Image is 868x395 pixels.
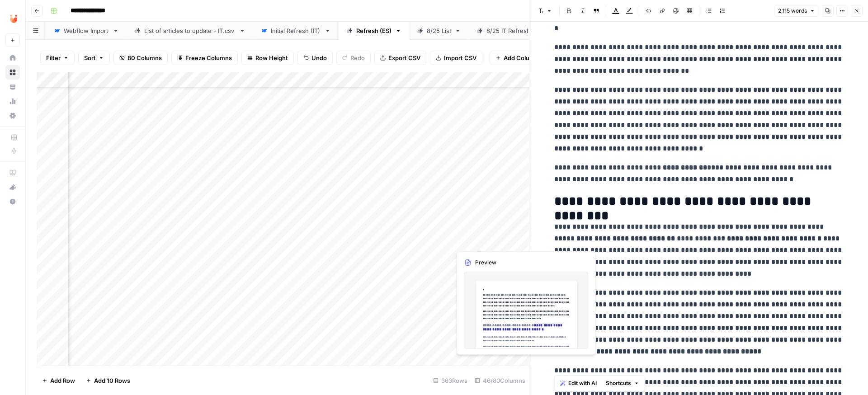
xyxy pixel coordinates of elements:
[241,51,294,65] button: Row Height
[6,180,19,194] div: What's new?
[606,379,631,387] span: Shortcuts
[144,26,236,35] div: List of articles to update - IT.csv
[50,376,75,385] span: Add Row
[5,165,20,180] a: AirOps Academy
[557,377,600,389] button: Edit with AI
[388,53,420,62] span: Export CSV
[602,377,643,389] button: Shortcuts
[356,26,392,35] div: Refresh (ES)
[490,51,544,65] button: Add Column
[297,51,333,65] button: Undo
[568,379,597,387] span: Edit with AI
[778,7,807,15] span: 2,115 words
[311,53,327,62] span: Undo
[5,94,20,108] a: Usage
[127,22,253,40] a: List of articles to update - IT.csv
[471,373,529,388] div: 46/80 Columns
[78,51,110,65] button: Sort
[37,373,80,388] button: Add Row
[350,53,365,62] span: Redo
[486,26,530,35] div: 8/25 IT Refresh
[336,51,371,65] button: Redo
[5,65,20,80] a: Browse
[427,26,451,35] div: 8/25 List
[5,80,20,94] a: Your Data
[94,376,130,385] span: Add 10 Rows
[374,51,426,65] button: Export CSV
[185,53,232,62] span: Freeze Columns
[271,26,321,35] div: Initial Refresh (IT)
[5,51,20,65] a: Home
[444,53,476,62] span: Import CSV
[5,194,20,209] button: Help + Support
[5,108,20,123] a: Settings
[255,53,288,62] span: Row Height
[5,180,20,194] button: What's new?
[5,10,22,27] img: Unobravo Logo
[430,51,482,65] button: Import CSV
[80,373,136,388] button: Add 10 Rows
[46,53,61,62] span: Filter
[774,5,819,17] button: 2,115 words
[46,22,127,40] a: Webflow Import
[429,373,471,388] div: 363 Rows
[84,53,96,62] span: Sort
[127,53,162,62] span: 80 Columns
[113,51,168,65] button: 80 Columns
[504,53,538,62] span: Add Column
[171,51,238,65] button: Freeze Columns
[253,22,339,40] a: Initial Refresh (IT)
[5,7,20,30] button: Workspace: Unobravo
[64,26,109,35] div: Webflow Import
[339,22,409,40] a: Refresh (ES)
[469,22,548,40] a: 8/25 IT Refresh
[40,51,75,65] button: Filter
[409,22,469,40] a: 8/25 List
